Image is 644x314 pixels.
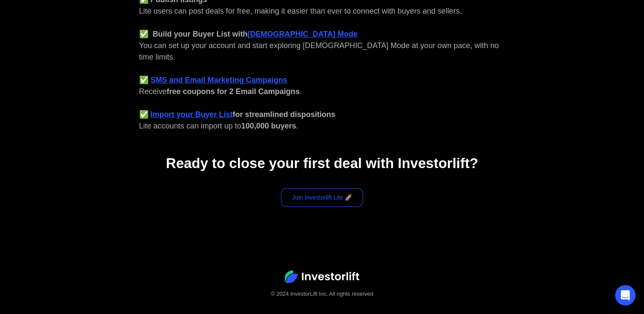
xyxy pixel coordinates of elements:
[166,155,478,171] strong: Ready to close your first deal with Investorlift?
[17,290,627,298] div: © 2024 InvestorLift Inc. All rights reserved
[151,76,287,84] a: SMS and Email Marketing Campaigns
[615,285,635,305] div: Open Intercom Messenger
[167,87,300,96] strong: free coupons for 2 Email Campaigns
[151,110,233,119] a: Import your Buyer List
[139,110,149,119] strong: ✅
[241,122,296,130] strong: 100,000 buyers
[139,76,149,84] strong: ✅
[139,30,248,38] strong: ✅ Build your Buyer List with
[233,110,335,119] strong: for streamlined dispositions
[281,188,363,207] a: Join Investorlift Lite 🚀
[248,30,358,38] a: [DEMOGRAPHIC_DATA] Mode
